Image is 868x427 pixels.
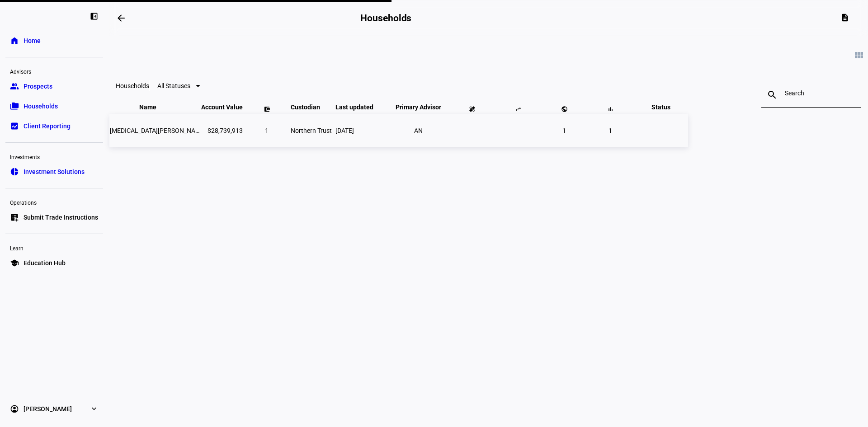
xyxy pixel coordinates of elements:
[201,103,243,111] span: Account Value
[24,122,71,131] span: Client Reporting
[265,127,269,134] span: 1
[5,117,103,135] a: bid_landscapeClient Reporting
[335,127,354,134] span: [DATE]
[5,97,103,115] a: folder_copyHouseholds
[110,127,241,134] span: TAO VEGA LLC - ETHIC
[10,122,19,131] eth-mat-symbol: bid_landscape
[10,102,19,111] eth-mat-symbol: folder_copy
[10,213,19,222] eth-mat-symbol: list_alt_add
[562,127,566,134] span: 1
[645,103,677,111] span: Status
[5,65,103,77] div: Advisors
[5,32,103,50] a: homeHome
[5,77,103,95] a: groupProspects
[10,404,19,413] eth-mat-symbol: account_circle
[854,50,864,61] mat-icon: view_module
[10,82,19,91] eth-mat-symbol: group
[24,258,66,267] span: Education Hub
[24,167,85,176] span: Investment Solutions
[24,36,41,45] span: Home
[5,196,103,208] div: Operations
[10,258,19,267] eth-mat-symbol: school
[139,103,170,111] span: Name
[761,89,783,100] mat-icon: search
[24,213,98,222] span: Submit Trade Instructions
[360,13,411,23] h2: Households
[116,82,149,89] eth-data-table-title: Households
[116,13,127,23] mat-icon: arrow_backwards
[24,82,52,91] span: Prospects
[335,103,387,111] span: Last updated
[785,89,837,97] input: Search
[5,150,103,163] div: Investments
[609,127,612,134] span: 1
[5,163,103,181] a: pie_chartInvestment Solutions
[201,114,243,147] td: $28,739,913
[90,404,99,413] eth-mat-symbol: expand_more
[291,127,332,134] span: Northern Trust
[90,12,99,21] eth-mat-symbol: left_panel_close
[24,102,58,111] span: Households
[5,241,103,254] div: Learn
[10,167,19,176] eth-mat-symbol: pie_chart
[10,36,19,45] eth-mat-symbol: home
[840,13,849,22] mat-icon: description
[291,103,334,111] span: Custodian
[24,404,72,413] span: [PERSON_NAME]
[389,103,448,111] span: Primary Advisor
[410,122,427,139] li: AN
[157,82,190,89] span: All Statuses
